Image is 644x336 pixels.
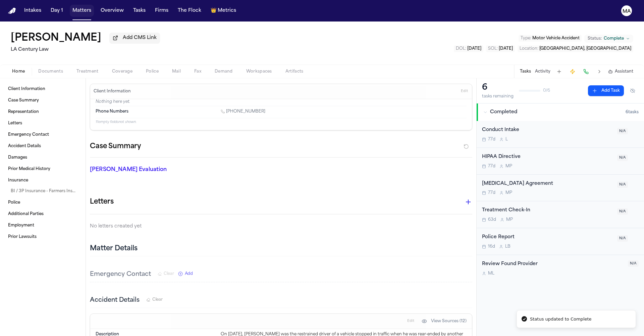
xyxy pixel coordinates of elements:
button: Edit [405,316,416,327]
button: View Sources (12) [418,316,470,327]
span: Assistant [615,69,633,74]
div: [MEDICAL_DATA] Agreement [482,180,613,188]
p: [PERSON_NAME] Evaluation [90,166,212,174]
a: Call 1 (818) 823-4221 [221,109,265,114]
button: Add CMS Link [109,33,160,43]
button: Make a Call [581,67,591,76]
div: 6 [482,82,514,93]
img: Finch Logo [8,8,16,14]
a: Case Summary [5,95,80,106]
div: Open task: Retainer Agreement [477,175,644,202]
button: Clear Emergency Contact [158,271,174,277]
span: N/A [617,208,628,215]
p: No letters created yet [90,222,472,230]
a: Letters [5,118,80,129]
a: Representation [5,107,80,117]
button: Tasks [520,69,531,74]
span: N/A [628,260,639,267]
button: crownMetrics [208,5,239,17]
a: Accident Details [5,141,80,152]
span: L [505,137,508,142]
span: Demand [215,69,233,74]
button: Add New [178,271,193,277]
span: Mail [172,69,181,74]
a: Prior Lawsuits [5,232,80,242]
button: Edit Type: Motor Vehicle Accident [519,35,582,42]
div: Open task: HIPAA Directive [477,148,644,175]
h2: LA Century Law [11,46,160,54]
h2: Matter Details [90,244,138,253]
a: Insurance [5,175,80,186]
div: Open task: Treatment Check-In [477,201,644,228]
span: N/A [617,155,628,161]
h3: Accident Details [90,296,140,305]
a: Tasks [130,5,148,17]
span: N/A [617,181,628,188]
button: Firms [152,5,171,17]
span: Motor Vehicle Accident [532,36,580,40]
button: Intakes [21,5,44,17]
h1: Letters [90,197,114,207]
div: Open task: Conduct Intake [477,121,644,148]
span: Complete [604,36,624,41]
span: Completed [490,109,517,116]
span: Location : [520,47,538,51]
button: Hide completed tasks (⌘⇧H) [627,85,639,96]
span: 6 task s [626,110,639,115]
a: Additional Parties [5,209,80,219]
span: N/A [617,235,628,242]
h3: Emergency Contact [90,270,151,279]
div: Conduct Intake [482,126,613,134]
button: Add Task [554,67,564,76]
span: 77d [488,164,495,169]
div: Open task: Review Found Provider [477,255,644,282]
button: Edit matter name [11,32,101,44]
span: Edit [407,319,414,324]
span: [DATE] [499,47,513,51]
span: M L [488,271,494,276]
span: Type : [521,36,531,40]
button: Overview [98,5,126,17]
span: 16d [488,244,495,249]
a: Emergency Contact [5,129,80,140]
button: Change status from Complete [584,35,633,43]
span: Clear [152,297,163,302]
a: Prior Medical History [5,164,80,174]
div: Review Found Provider [482,260,624,268]
span: Add [185,271,193,277]
span: M P [505,164,512,169]
div: Open task: Police Report [477,228,644,255]
button: Edit DOL: 2024-08-29 [454,45,483,52]
a: Damages [5,152,80,163]
span: 77d [488,190,495,196]
div: Police Report [482,234,613,241]
a: Employment [5,220,80,231]
p: 11 empty fields not shown. [96,120,467,125]
span: Artifacts [285,69,304,74]
button: Add Task [588,85,624,96]
button: Create Immediate Task [568,67,577,76]
p: Nothing here yet. [96,99,467,106]
a: Client Information [5,84,80,94]
a: BI / 3P Insurance - Farmers Insurance [8,186,80,197]
button: Assistant [608,69,633,74]
button: Activity [535,69,550,74]
span: M P [506,217,513,222]
button: Edit Location: Glendale, CA [518,45,633,52]
span: Fax [194,69,201,74]
span: Add CMS Link [123,35,157,41]
span: Status: [588,36,602,41]
button: Clear Accident Details [146,297,163,302]
h2: Case Summary [90,141,141,152]
button: The Flock [175,5,204,17]
span: Police [146,69,159,74]
button: Day 1 [48,5,66,17]
span: DOL : [456,47,466,51]
span: M P [505,190,512,196]
span: Clear [164,271,174,277]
